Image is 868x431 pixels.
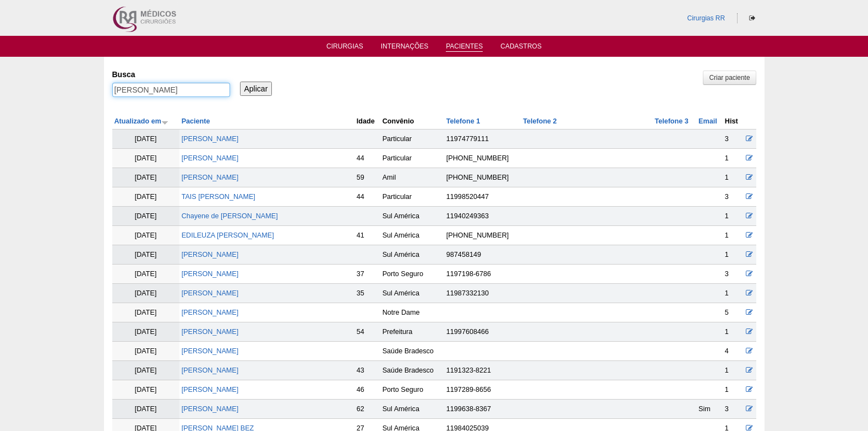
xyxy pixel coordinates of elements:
[444,226,521,245] td: [PHONE_NUMBER]
[380,265,444,284] td: Porto Seguro
[723,130,743,149] td: 3
[444,265,521,284] td: 1197198-6786
[354,187,380,207] td: 44
[182,251,239,258] a: [PERSON_NAME]
[182,117,210,125] a: Paciente
[354,114,380,130] th: Idade
[723,361,743,380] td: 1
[723,380,743,400] td: 1
[182,289,239,297] a: [PERSON_NAME]
[182,386,239,394] a: [PERSON_NAME]
[240,82,272,96] input: Aplicar
[182,367,239,374] a: [PERSON_NAME]
[380,361,444,380] td: Saúde Bradesco
[354,400,380,419] td: 62
[182,212,278,220] a: Chayene de [PERSON_NAME]
[182,174,239,181] a: [PERSON_NAME]
[687,14,725,22] a: Cirurgias RR
[723,245,743,265] td: 1
[380,187,444,207] td: Particular
[723,114,743,130] th: Hist
[380,303,444,322] td: Notre Dame
[654,117,688,125] a: Telefone 3
[112,83,230,97] input: Digite os termos que você deseja procurar.
[723,342,743,361] td: 4
[446,117,480,125] a: Telefone 1
[380,342,444,361] td: Saúde Bradesco
[444,130,521,149] td: 11974779111
[182,309,239,316] a: [PERSON_NAME]
[112,149,179,168] td: [DATE]
[354,361,380,380] td: 43
[354,149,380,168] td: 44
[723,168,743,187] td: 1
[698,117,717,125] a: Email
[380,114,444,130] th: Convênio
[326,42,363,53] a: Cirurgias
[380,207,444,226] td: Sul América
[112,207,179,226] td: [DATE]
[114,117,168,125] a: Atualizado em
[112,245,179,265] td: [DATE]
[723,207,743,226] td: 1
[112,400,179,419] td: [DATE]
[182,405,239,413] a: [PERSON_NAME]
[112,380,179,400] td: [DATE]
[354,168,380,187] td: 59
[749,15,755,21] i: Sair
[161,118,168,126] img: ordem crescente
[380,130,444,149] td: Particular
[444,284,521,303] td: 11987332130
[380,149,444,168] td: Particular
[380,322,444,342] td: Prefeitura
[723,187,743,207] td: 3
[354,284,380,303] td: 35
[354,265,380,284] td: 37
[703,71,756,85] a: Criar paciente
[380,400,444,419] td: Sul América
[723,322,743,342] td: 1
[112,187,179,207] td: [DATE]
[112,284,179,303] td: [DATE]
[112,303,179,322] td: [DATE]
[444,400,521,419] td: 1199638-8367
[696,400,723,419] td: Sim
[500,42,542,53] a: Cadastros
[112,69,230,80] label: Busca
[112,226,179,245] td: [DATE]
[723,284,743,303] td: 1
[182,135,239,143] a: [PERSON_NAME]
[112,322,179,342] td: [DATE]
[380,380,444,400] td: Porto Seguro
[723,303,743,322] td: 5
[381,42,429,53] a: Internações
[444,207,521,226] td: 11940249363
[444,168,521,187] td: [PHONE_NUMBER]
[112,265,179,284] td: [DATE]
[444,245,521,265] td: 987458149
[112,342,179,361] td: [DATE]
[444,187,521,207] td: 11998520447
[723,149,743,168] td: 1
[182,270,239,278] a: [PERSON_NAME]
[112,168,179,187] td: [DATE]
[112,130,179,149] td: [DATE]
[112,361,179,380] td: [DATE]
[182,328,239,336] a: [PERSON_NAME]
[380,226,444,245] td: Sul América
[354,226,380,245] td: 41
[354,380,380,400] td: 46
[182,347,239,355] a: [PERSON_NAME]
[444,361,521,380] td: 1191323-8221
[723,265,743,284] td: 3
[444,380,521,400] td: 1197289-8656
[444,149,521,168] td: [PHONE_NUMBER]
[723,400,743,419] td: 3
[182,231,274,239] a: EDILEUZA [PERSON_NAME]
[523,117,556,125] a: Telefone 2
[380,284,444,303] td: Sul América
[354,322,380,342] td: 54
[444,322,521,342] td: 11997608466
[723,226,743,245] td: 1
[380,245,444,265] td: Sul América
